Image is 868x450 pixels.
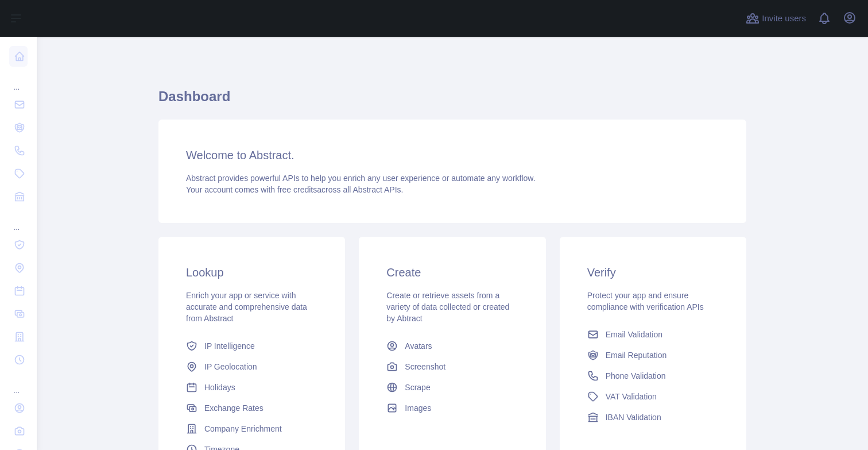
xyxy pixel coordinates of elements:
[186,174,536,183] span: Abstract provides powerful APIs to help you enrich any user experience or automate any workflow.
[9,209,28,232] div: ...
[583,366,723,386] a: Phone Validation
[743,9,808,28] button: Invite users
[405,382,430,393] span: Scrape
[181,356,322,377] a: IP Geolocation
[277,185,317,194] span: free credits
[204,402,263,414] span: Exchange Rates
[583,407,723,428] a: IBAN Validation
[405,402,431,414] span: Images
[181,377,322,398] a: Holidays
[181,418,322,439] a: Company Enrichment
[583,386,723,407] a: VAT Validation
[386,264,518,280] h3: Create
[587,264,719,280] h3: Verify
[762,12,806,25] span: Invite users
[9,372,28,395] div: ...
[405,361,445,372] span: Screenshot
[606,411,661,423] span: IBAN Validation
[382,356,522,377] a: Screenshot
[204,423,282,434] span: Company Enrichment
[204,382,235,393] span: Holidays
[186,147,719,163] h3: Welcome to Abstract.
[606,370,666,382] span: Phone Validation
[606,329,662,340] span: Email Validation
[386,291,509,323] span: Create or retrieve assets from a variety of data collected or created by Abtract
[158,87,746,115] h1: Dashboard
[204,361,257,372] span: IP Geolocation
[204,340,255,352] span: IP Intelligence
[405,340,432,352] span: Avatars
[583,324,723,345] a: Email Validation
[186,291,307,323] span: Enrich your app or service with accurate and comprehensive data from Abstract
[9,69,28,92] div: ...
[186,185,403,194] span: Your account comes with across all Abstract APIs.
[587,291,704,311] span: Protect your app and ensure compliance with verification APIs
[382,398,522,418] a: Images
[181,336,322,356] a: IP Intelligence
[186,264,317,280] h3: Lookup
[606,391,657,402] span: VAT Validation
[382,377,522,398] a: Scrape
[583,345,723,366] a: Email Reputation
[382,336,522,356] a: Avatars
[181,398,322,418] a: Exchange Rates
[606,349,667,361] span: Email Reputation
